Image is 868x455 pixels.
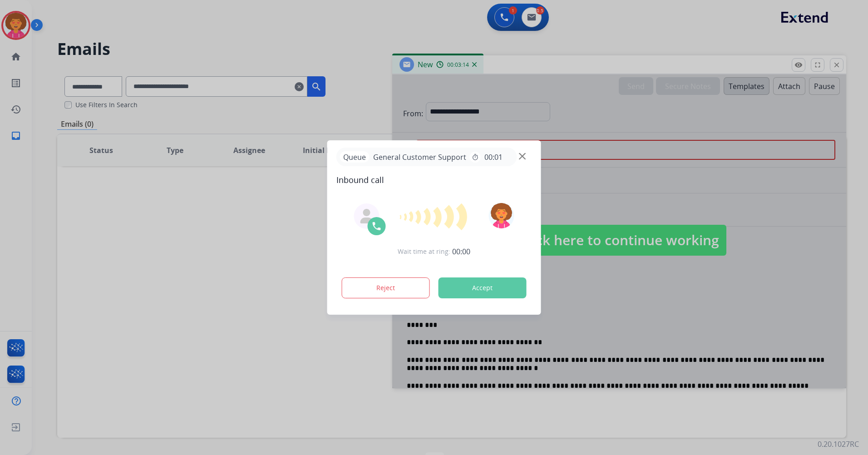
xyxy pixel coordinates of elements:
img: avatar [488,203,514,228]
span: 00:00 [452,246,470,257]
button: Accept [439,277,527,298]
span: Inbound call [336,173,532,186]
span: Wait time at ring: [398,247,450,256]
mat-icon: timer [472,153,479,161]
span: 00:01 [484,152,503,163]
button: Reject [342,277,430,298]
img: close-button [519,153,526,160]
span: General Customer Support [370,152,470,163]
img: agent-avatar [360,209,374,223]
p: 0.20.1027RC [818,439,859,450]
img: call-icon [371,221,382,232]
p: Queue [340,151,370,163]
